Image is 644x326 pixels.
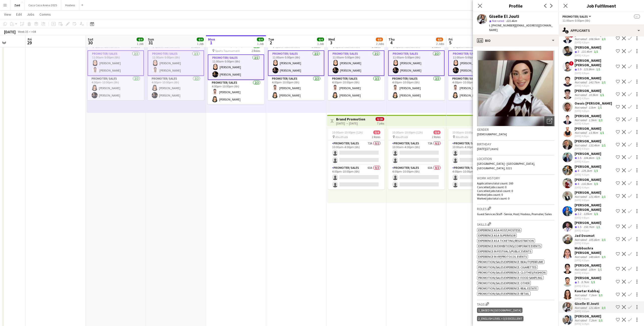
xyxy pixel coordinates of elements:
div: 149.6km [588,255,600,259]
span: Promotion/Sales Experience: Food Sampling [478,276,542,280]
app-skills-label: 1/1 [594,50,598,53]
app-skills-label: 1/1 [598,293,602,297]
span: 10:00am-10:00pm (12h) [452,131,483,134]
app-skills-label: 1/1 [601,80,606,84]
div: Jad Doumat [575,233,607,238]
div: [DATE] 4:26pm [575,72,614,75]
div: 7.2km [588,318,597,322]
div: [DATE] 4:53pm [575,242,607,245]
div: 1 Job [257,42,264,46]
app-card-role: Promoter/ Sales63A0/24:00pm-10:00pm (6h) [388,165,445,189]
div: [PERSON_NAME] [575,190,607,195]
div: 11km [588,106,597,109]
div: 7.2km [588,293,597,297]
span: Not rated [492,19,504,23]
span: Abudhabi [335,135,348,139]
span: 0/28 [376,117,384,121]
div: [PERSON_NAME] [575,126,605,131]
div: [DATE] → [DATE] [336,121,365,125]
app-card-role: Promoter/ Sales72A0/210:00am-4:00pm (6h) [328,141,384,165]
div: [PERSON_NAME] [575,114,603,118]
p: Worked jobs total count: 0 [477,197,554,200]
div: [DATE] 5:12pm [575,310,607,313]
app-job-card: 11:00am-10:00pm (11h)4/4 Sports Tournament2 RolesPromoter/ Sales2/211:00am-5:00pm (6h)[PERSON_NAM... [448,38,505,100]
h3: Tags [477,301,554,307]
p: Applications total count: 160 [477,181,554,185]
span: Fri [28,37,32,42]
app-job-card: 10:00am-10:00pm (12h)0/4 Abudhabi2 RolesPromoter/ Sales72A0/210:00am-4:00pm (6h) Promoter/ Sales6... [388,128,445,189]
app-skills-label: 1/1 [598,268,602,271]
span: 3 [578,50,579,53]
div: 116.9km [580,182,593,186]
span: 3.5 [578,225,581,229]
span: 3.5 [578,156,581,160]
span: 4/4 [317,38,324,41]
div: [DATE] 4:28pm [575,122,603,125]
span: 2 Roles [252,49,260,53]
h3: Job Fulfilment [558,3,644,9]
div: [DATE] 4:53pm [575,259,614,262]
a: View [2,11,13,18]
div: Kawtar Kabbaj [575,289,603,293]
span: Edit [16,12,22,17]
h3: Brand Promotion [336,117,365,121]
div: Not rated [575,293,588,297]
div: 1 Job [137,42,143,46]
div: [PERSON_NAME] [575,88,605,93]
div: [DATE] 4:56pm [575,297,603,300]
div: Owais [PERSON_NAME] [575,101,612,106]
div: [DATE] 4:51pm [575,229,601,232]
div: [PERSON_NAME] [575,45,601,50]
span: Sports Tournament [215,49,240,53]
span: Abudhabi [456,135,468,139]
div: 1.5km [588,118,597,122]
div: [PERSON_NAME] [575,76,607,80]
span: ! [569,61,574,66]
app-card-role: Promoter/ Sales2/211:00am-5:00pm (6h)[PERSON_NAME][PERSON_NAME] [148,50,204,76]
img: Crew avatar or photo [477,51,554,126]
app-card-role: Promoter/ Sales2/24:00pm-10:00pm (6h)[PERSON_NAME][PERSON_NAME] [148,76,204,100]
div: 11:00am-10:00pm (11h)4/4 Sports Tournament2 RolesPromoter/ Sales2/211:00am-5:00pm (6h)[PERSON_NAM... [328,38,384,100]
app-job-card: 10:00am-10:00pm (12h)0/4 Abudhabi2 RolesPromoter/ Sales72A0/210:00am-4:00pm (6h) Promoter/ Sales6... [448,128,505,189]
div: 1 Job [317,42,324,46]
span: 30 [87,40,93,46]
app-skills-label: 1/1 [594,182,598,186]
app-skills-label: 1/1 [596,67,600,71]
span: Tue [268,37,274,42]
div: [DATE] 4:31pm [575,160,601,163]
app-job-card: 11:00am-10:00pm (11h)4/4 Sports Tournament2 RolesPromoter/ Sales2/211:00am-5:00pm (6h)[PERSON_NAM... [388,38,445,100]
app-skills-label: 1/1 [600,93,604,97]
div: Not rated [575,255,588,259]
app-skills-label: 1/1 [601,37,606,41]
app-card-role: Promoter/ Sales2/211:00am-5:00pm (6h)[PERSON_NAME][PERSON_NAME] [208,54,264,80]
div: 150.7km [582,225,595,229]
p: Cancelled jobs total count: 0 [477,189,554,193]
div: Not rated [575,195,588,199]
div: 2 Jobs [436,42,444,46]
app-skills-label: 1/1 [601,255,606,259]
app-card-role: Promoter/ Sales2/211:00am-5:00pm (6h)[PERSON_NAME][PERSON_NAME] [388,50,445,76]
div: 11:00am-10:00pm (11h)4/4 Sports Tournament2 RolesPromoter/ Sales2/211:00am-5:00pm (6h)[PERSON_NAM... [268,38,324,100]
p: Worked jobs count: 0 [477,193,554,197]
span: 3 [328,40,335,46]
span: 1 [207,40,215,46]
a: Comms [37,11,53,18]
span: 4 [388,40,395,46]
app-card-role: Promoter/ Sales2/211:00am-5:00pm (6h)[PERSON_NAME][PERSON_NAME] [448,50,505,76]
app-skills-label: 1/1 [598,106,602,109]
div: [DATE] 4:28pm [575,109,612,113]
span: 3.9 [578,67,581,71]
div: Not rated [575,93,588,97]
div: Not rated [575,268,588,271]
span: Experience in Exhibitions/Corporate Events [478,244,541,248]
div: [DATE] 4:48pm [575,216,614,219]
span: t. [PHONE_NUMBER] [489,23,515,27]
div: Open photos pop-in [544,116,554,126]
div: Bio [473,35,558,47]
span: 2.2 [578,212,581,216]
app-skills-label: 1/1 [600,131,604,135]
span: 4/4 [257,38,264,41]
